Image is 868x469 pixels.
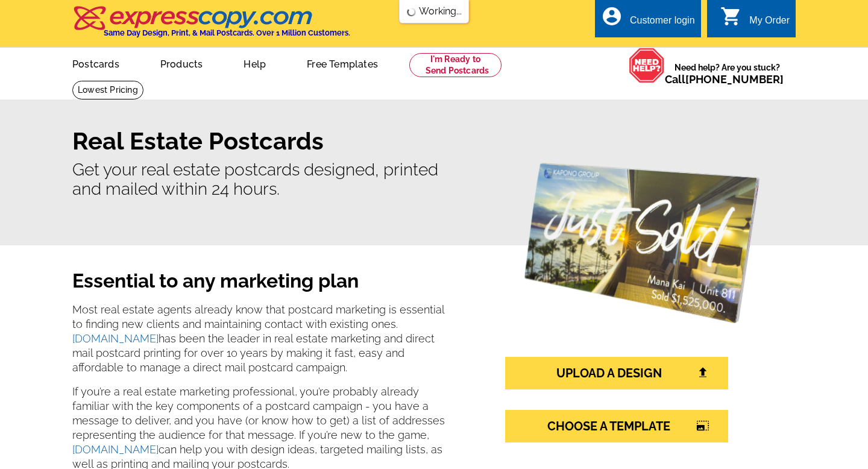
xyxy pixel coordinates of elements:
div: My Order [749,15,790,32]
span: Call [665,73,784,86]
i: shopping_cart [720,5,742,27]
a: Same Day Design, Print, & Mail Postcards. Over 1 Million Customers. [72,14,350,37]
img: help [629,48,665,83]
h1: Real Estate Postcards [72,127,796,156]
a: Free Templates [288,49,397,77]
a: CHOOSE A TEMPLATEphoto_size_select_large [505,410,728,442]
a: account_circle Customer login [601,13,695,28]
a: Help [224,49,285,77]
a: Postcards [53,49,139,77]
h2: Essential to any marketing plan [72,269,448,297]
img: loading... [407,7,417,17]
i: account_circle [601,5,623,27]
div: Customer login [630,15,695,32]
a: [DOMAIN_NAME] [72,443,159,456]
i: photo_size_select_large [696,420,709,431]
a: Products [141,49,222,77]
a: [DOMAIN_NAME] [72,332,159,345]
a: [PHONE_NUMBER] [685,73,784,86]
a: UPLOAD A DESIGN [505,357,728,389]
span: Need help? Are you stuck? [665,61,790,86]
a: shopping_cart My Order [720,13,790,28]
p: Most real estate agents already know that postcard marketing is essential to finding new clients ... [72,303,448,375]
h4: Same Day Design, Print, & Mail Postcards. Over 1 Million Customers. [104,28,350,37]
img: real-estate-postcards.png [524,163,759,323]
p: Get your real estate postcards designed, printed and mailed within 24 hours. [72,160,796,199]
